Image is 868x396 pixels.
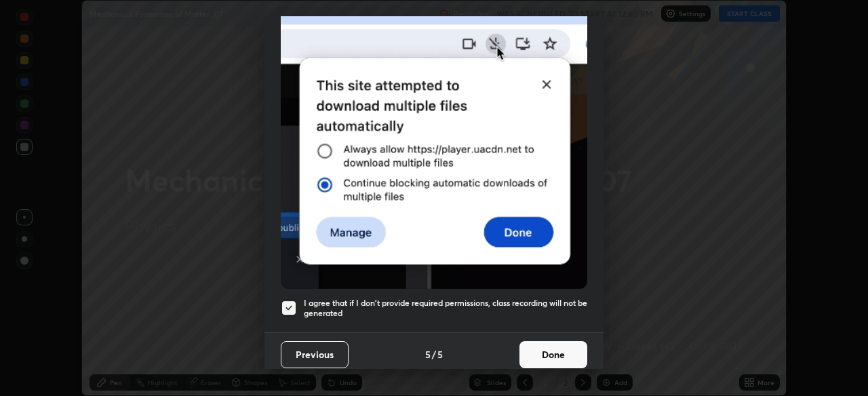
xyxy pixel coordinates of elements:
h4: / [432,347,436,361]
button: Done [519,341,587,368]
h4: 5 [437,347,443,361]
h4: 5 [425,347,431,361]
h5: I agree that if I don't provide required permissions, class recording will not be generated [304,298,587,319]
button: Previous [281,341,349,368]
